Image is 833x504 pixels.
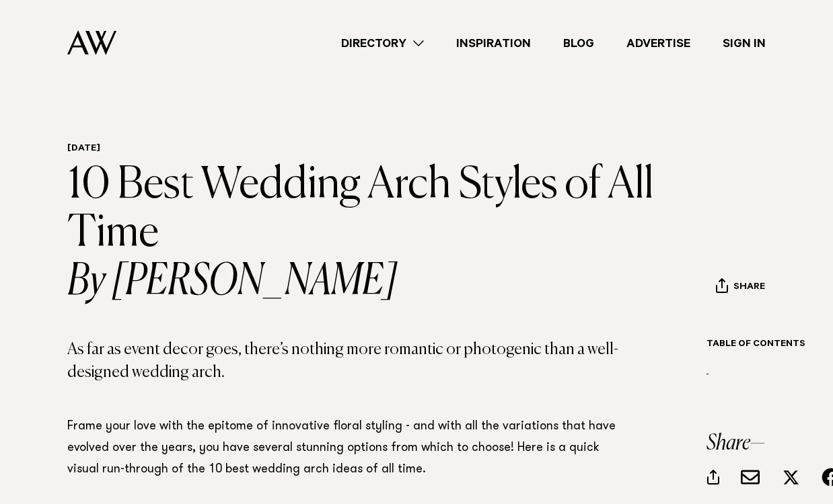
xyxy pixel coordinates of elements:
a: Sign In [707,34,782,52]
button: Share [715,278,766,298]
h6: [DATE] [67,143,690,156]
h1: 10 Best Wedding Arch Styles of All Time [67,161,690,306]
a: Directory [325,34,440,52]
i: By [PERSON_NAME] [67,258,690,306]
p: As far as event decor goes, there’s nothing more romantic or photogenic than a well-designed wedd... [67,339,619,384]
p: Frame your love with the epitome of innovative floral styling - and with all the variations that ... [67,416,619,480]
a: Advertise [610,34,707,52]
img: Auckland Weddings Logo [67,30,116,55]
a: Inspiration [440,34,547,52]
a: Blog [547,34,610,52]
span: Share [733,282,765,294]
